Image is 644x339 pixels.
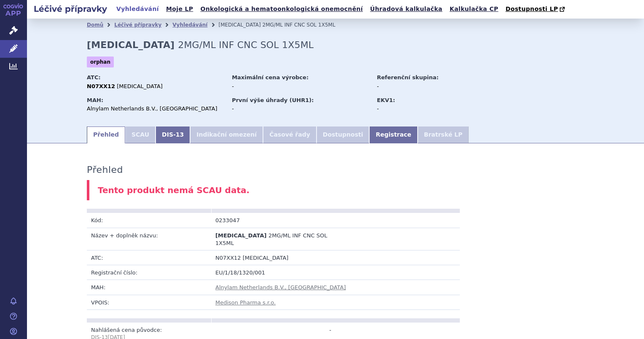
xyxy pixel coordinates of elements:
span: 2MG/ML INF CNC SOL 1X5ML [215,232,327,246]
div: Tento produkt nemá SCAU data. [87,180,584,201]
a: Úhradová kalkulačka [368,3,445,15]
span: orphan [87,56,114,67]
a: DIS-13 [156,126,190,143]
span: [MEDICAL_DATA] [243,255,289,261]
strong: N07XX12 [87,83,115,89]
td: Registrační číslo: [87,265,211,280]
td: Název + doplněk názvu: [87,228,211,250]
span: N07XX12 [215,255,241,261]
strong: [MEDICAL_DATA] [87,40,174,50]
strong: MAH: [87,97,103,103]
strong: ATC: [87,74,101,81]
span: 2MG/ML INF CNC SOL 1X5ML [263,22,335,28]
a: Dostupnosti LP [503,3,569,15]
strong: Referenční skupina: [377,74,438,81]
div: - [377,83,472,90]
td: ATC: [87,250,211,265]
div: - [377,105,472,113]
a: Domů [87,22,103,28]
span: Dostupnosti LP [505,5,558,12]
div: - [232,83,369,90]
div: - [232,105,369,113]
h3: Přehled [87,164,123,175]
td: MAH: [87,280,211,295]
a: Alnylam Netherlands B.V., [GEOGRAPHIC_DATA] [215,284,346,291]
a: Registrace [369,126,417,143]
a: Léčivé přípravky [114,22,161,28]
a: Přehled [87,126,125,143]
a: Vyhledávání [172,22,207,28]
a: Kalkulačka CP [447,3,501,15]
td: VPOIS: [87,295,211,309]
span: [MEDICAL_DATA] [215,232,266,239]
span: [MEDICAL_DATA] [218,22,260,28]
strong: EKV1: [377,97,395,103]
span: [MEDICAL_DATA] [117,83,163,89]
strong: První výše úhrady (UHR1): [232,97,314,103]
td: Kód: [87,213,211,228]
a: Moje LP [164,3,196,15]
td: EU/1/18/1320/001 [211,265,460,280]
td: 0233047 [211,213,335,228]
h2: Léčivé přípravky [27,3,114,15]
a: Onkologická a hematoonkologická onemocnění [198,3,365,15]
strong: Maximální cena výrobce: [232,74,309,81]
div: Alnylam Netherlands B.V., [GEOGRAPHIC_DATA] [87,105,224,113]
a: Vyhledávání [114,3,161,15]
a: Medison Pharma s.r.o. [215,299,276,306]
span: 2MG/ML INF CNC SOL 1X5ML [178,40,314,50]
